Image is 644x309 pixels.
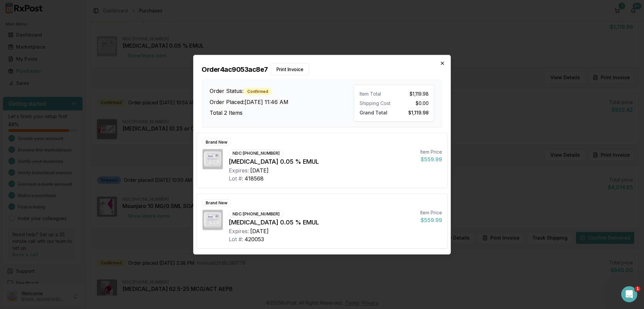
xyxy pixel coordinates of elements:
[410,90,429,97] span: $1,119.98
[229,235,243,243] div: Lot #:
[203,149,223,169] img: Restasis 0.05 % EMUL
[229,166,249,174] div: Expires:
[360,100,391,106] div: Shipping Cost
[360,108,387,115] span: Grand Total
[360,90,391,97] div: Item Total
[245,235,264,243] div: 420053
[210,109,354,117] h3: Total 2 Items
[271,63,309,75] button: Print Invoice
[420,216,442,224] div: $559.99
[210,98,354,106] h3: Order Placed: [DATE] 11:46 AM
[621,286,637,302] iframe: Intercom live chat
[250,227,269,235] div: [DATE]
[203,210,223,230] img: Restasis 0.05 % EMUL
[408,108,429,115] span: $1,119.98
[229,217,415,227] div: [MEDICAL_DATA] 0.05 % EMUL
[229,227,249,235] div: Expires:
[202,63,442,75] h2: Order 4ac9053ac8e7
[229,157,415,166] div: [MEDICAL_DATA] 0.05 % EMUL
[210,87,354,95] h3: Order Status:
[420,155,442,163] div: $559.99
[420,148,442,155] div: Item Price
[250,166,269,174] div: [DATE]
[202,138,231,146] div: Brand New
[245,174,264,182] div: 418568
[635,286,640,292] span: 1
[229,210,283,217] div: NDC: [PHONE_NUMBER]
[244,88,272,95] div: Confirmed
[229,174,243,182] div: Lot #:
[397,100,429,106] div: $0.00
[229,149,283,157] div: NDC: [PHONE_NUMBER]
[202,199,231,206] div: Brand New
[420,209,442,216] div: Item Price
